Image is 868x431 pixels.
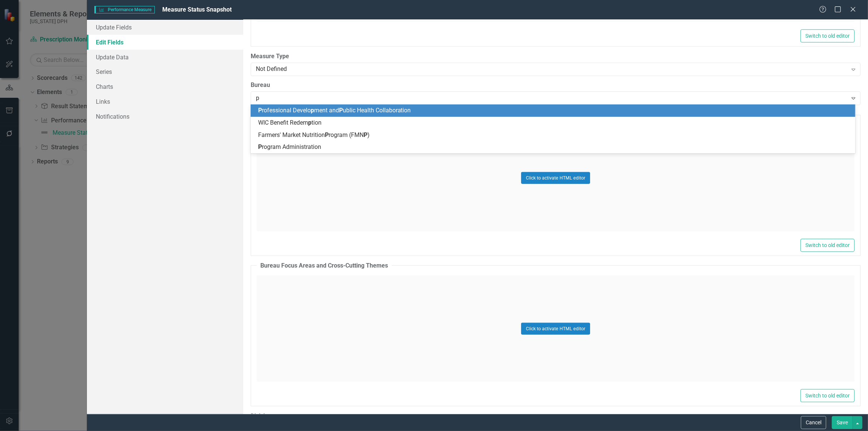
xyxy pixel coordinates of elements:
[258,119,322,126] span: WIC Benefit Redem tion
[521,172,590,184] button: Click to activate HTML editor
[258,143,262,150] span: P
[521,323,590,335] button: Click to activate HTML editor
[87,109,243,124] a: Notifications
[258,107,262,114] span: P
[339,107,343,114] span: P
[801,416,826,429] button: Cancel
[800,239,855,252] button: Switch to old editor
[256,65,847,74] div: Not Defined
[832,416,853,429] button: Save
[800,389,855,402] button: Switch to old editor
[251,52,861,61] label: Measure Type
[258,143,321,150] span: rogram Administration
[87,50,243,65] a: Update Data
[87,79,243,94] a: Charts
[87,94,243,109] a: Links
[251,412,861,421] label: Division
[87,20,243,35] a: Update Fields
[87,64,243,79] a: Series
[258,131,370,138] span: Farmers' Market Nutrition rogram (FMN )
[162,6,232,13] span: Measure Status Snapshot
[94,6,155,13] span: Performance Measure
[325,131,329,138] span: P
[87,35,243,50] a: Edit Fields
[800,29,855,43] button: Switch to old editor
[364,131,367,138] span: P
[257,262,392,270] legend: Bureau Focus Areas and Cross-Cutting Themes
[258,107,411,114] span: rofessional Develo ment and ublic Health Collaboration
[251,81,861,90] label: Bureau
[311,107,314,114] span: p
[308,119,311,126] span: p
